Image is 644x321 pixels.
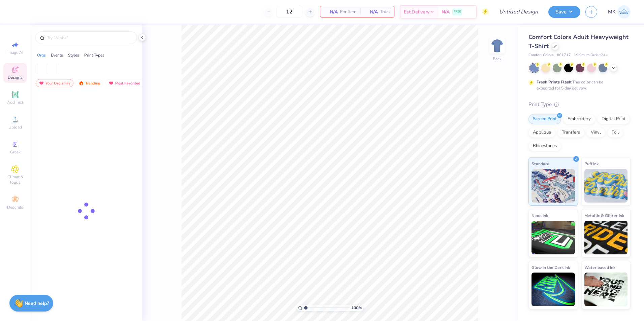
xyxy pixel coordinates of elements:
[37,52,46,58] div: Orgs
[364,8,378,15] span: N/A
[25,300,49,307] strong: Need help?
[494,5,543,19] input: Untitled Design
[528,128,555,138] div: Applique
[563,114,595,124] div: Embroidery
[532,160,549,167] span: Standard
[608,5,631,19] a: MK
[7,205,23,210] span: Decorate
[537,79,619,91] div: This color can be expedited for 5 day delivery.
[351,305,362,311] span: 100 %
[46,34,133,41] input: Try "Alpha"
[528,114,561,124] div: Screen Print
[584,169,628,203] img: Puff Ink
[324,8,338,15] span: N/A
[584,221,628,254] img: Metallic & Glitter Ink
[493,56,502,62] div: Back
[532,169,575,203] img: Standard
[532,264,570,271] span: Glow in the Dark Ink
[39,81,44,85] img: most_fav.gif
[10,149,21,155] span: Greek
[548,6,580,18] button: Save
[78,81,84,85] img: trending.gif
[528,33,629,50] span: Comfort Colors Adult Heavyweight T-Shirt
[532,212,548,219] span: Neon Ink
[3,174,27,185] span: Clipart & logos
[340,8,356,15] span: Per Item
[84,52,104,58] div: Print Types
[532,273,575,306] img: Glow in the Dark Ink
[607,128,623,138] div: Foil
[75,79,103,87] div: Trending
[51,52,63,58] div: Events
[528,52,553,58] span: Comfort Colors
[380,8,390,15] span: Total
[532,221,575,254] img: Neon Ink
[490,39,504,52] img: Back
[36,79,73,87] div: Your Org's Fav
[557,128,584,138] div: Transfers
[574,52,608,58] span: Minimum Order: 24 +
[617,5,631,19] img: Matthew Kingsley
[528,101,631,108] div: Print Type
[404,8,429,15] span: Est. Delivery
[537,79,572,85] strong: Fresh Prints Flash:
[584,160,599,167] span: Puff Ink
[68,52,79,58] div: Styles
[454,9,461,14] span: FREE
[584,264,615,271] span: Water based Ink
[442,8,450,15] span: N/A
[276,6,302,18] input: – –
[584,273,628,306] img: Water based Ink
[597,114,630,124] div: Digital Print
[528,141,561,151] div: Rhinestones
[105,79,143,87] div: Most Favorited
[7,50,23,55] span: Image AI
[586,128,605,138] div: Vinyl
[584,212,624,219] span: Metallic & Glitter Ink
[108,81,114,85] img: most_fav.gif
[608,8,616,16] span: MK
[8,124,22,130] span: Upload
[7,100,23,105] span: Add Text
[557,52,571,58] span: # C1717
[8,75,23,80] span: Designs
